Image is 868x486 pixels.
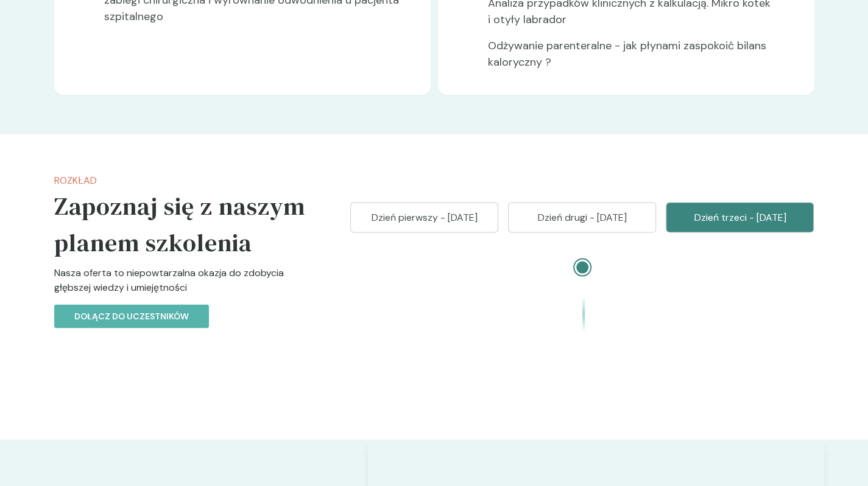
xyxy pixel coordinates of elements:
[54,265,312,304] p: Nasza oferta to niepowtarzalna okazja do zdobycia głębszej wiedzy i umiejętności
[74,310,189,322] p: Dołącz do uczestników
[54,173,312,187] p: Rozkład
[54,309,209,322] a: Dołącz do uczestników
[508,202,656,232] button: Dzień drugi - [DATE]
[681,210,799,224] p: Dzień trzeci - [DATE]
[350,202,498,232] button: Dzień pierwszy - [DATE]
[488,38,795,80] p: Odżywanie parenteralne - jak płynami zaspokoić bilans kaloryczny ?
[523,210,641,224] p: Dzień drugi - [DATE]
[666,202,814,232] button: Dzień trzeci - [DATE]
[54,187,312,260] h5: Zapoznaj się z naszym planem szkolenia
[365,210,483,224] p: Dzień pierwszy - [DATE]
[54,304,209,328] button: Dołącz do uczestników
